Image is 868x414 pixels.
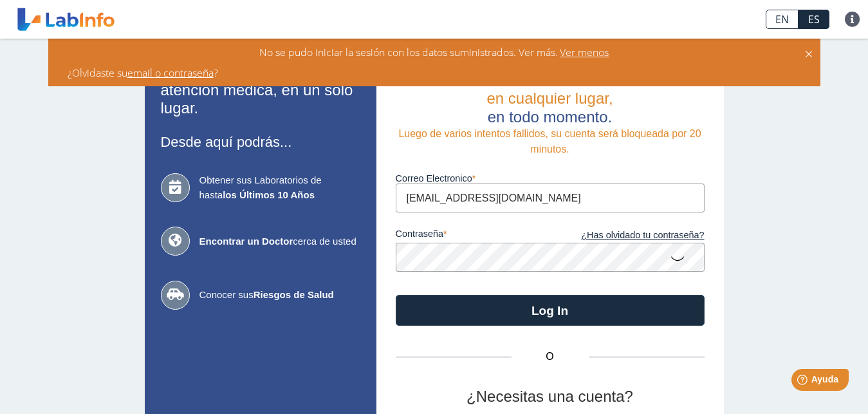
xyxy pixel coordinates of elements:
[254,289,334,300] b: Riesgos de Salud
[161,62,360,118] h2: Todas sus necesidades de atención médica, en un solo lugar.
[68,66,218,80] span: ¿Olvidaste su ?
[259,45,558,59] span: No se pudo iniciar la sesión con los datos suministrados. Ver más.
[199,288,360,303] span: Conocer sus
[766,10,799,29] a: EN
[799,10,829,29] a: ES
[127,66,214,80] a: email o contraseña
[223,189,315,200] b: los Últimos 10 Años
[398,128,701,155] span: Luego de varios intentos fallidos, su cuenta será bloqueada por 20 minutos.
[558,45,609,59] span: Ver menos
[199,173,360,202] span: Obtener sus Laboratorios de hasta
[550,229,705,243] a: ¿Has olvidado tu contraseña?
[396,173,705,183] label: Correo Electronico
[396,388,705,406] h2: ¿Necesitas una cuenta?
[512,349,589,364] span: O
[199,236,293,247] b: Encontrar un Doctor
[486,89,613,107] span: en cualquier lugar,
[396,229,550,243] label: contraseña
[161,134,360,150] h3: Desde aquí podrás...
[199,234,360,249] span: cerca de usted
[396,295,705,326] button: Log In
[488,108,612,126] span: en todo momento.
[753,364,854,400] iframe: Help widget launcher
